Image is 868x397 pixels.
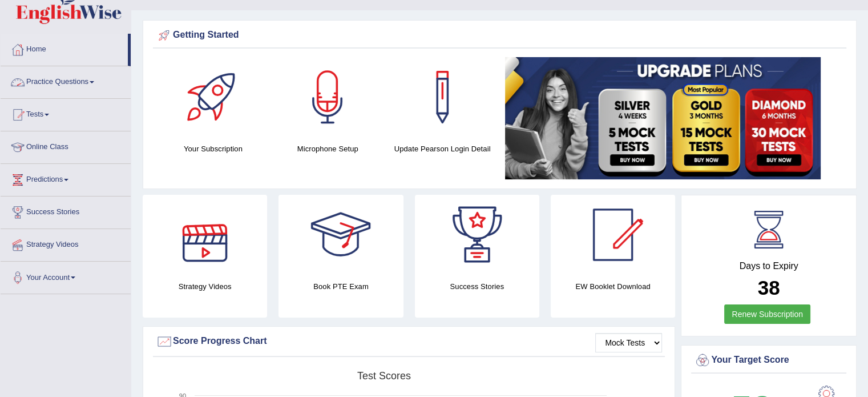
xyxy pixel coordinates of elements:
[694,352,843,369] div: Your Target Score
[156,333,662,350] div: Score Progress Chart
[694,261,843,271] h4: Days to Expiry
[505,57,821,179] img: small5.jpg
[391,143,494,155] h4: Update Pearson Login Detail
[551,280,675,292] h4: EW Booklet Download
[357,370,411,382] tspan: Test scores
[724,304,810,324] a: Renew Subscription
[1,34,128,62] a: Home
[278,280,403,292] h4: Book PTE Exam
[415,280,539,292] h4: Success Stories
[1,197,131,225] a: Success Stories
[1,131,131,160] a: Online Class
[1,229,131,258] a: Strategy Videos
[276,143,380,155] h4: Microphone Setup
[1,66,131,95] a: Practice Questions
[1,164,131,193] a: Predictions
[143,280,267,292] h4: Strategy Videos
[1,262,131,290] a: Your Account
[758,276,780,299] b: 38
[1,99,131,127] a: Tests
[162,143,265,155] h4: Your Subscription
[156,27,843,44] div: Getting Started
